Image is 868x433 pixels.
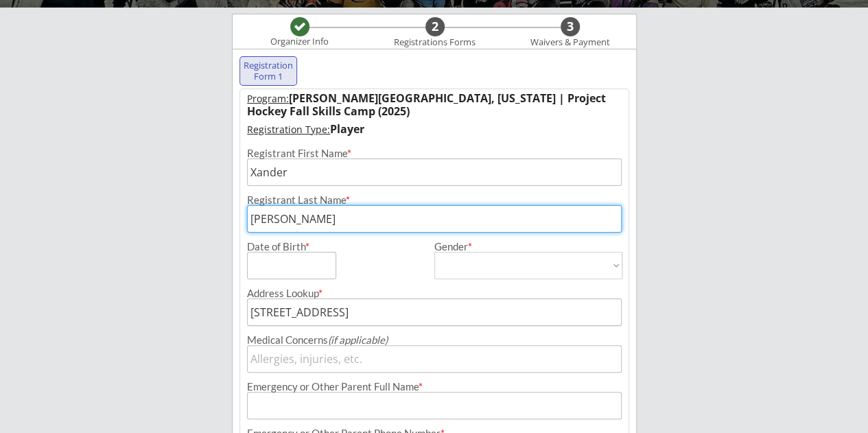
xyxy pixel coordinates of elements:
u: Registration Type: [247,123,330,136]
div: Waivers & Payment [523,37,618,48]
input: Street, City, Province/State [247,299,622,326]
div: Gender [434,242,622,252]
u: Program: [247,92,289,105]
div: Registration Form 1 [243,60,294,82]
div: Address Lookup [247,288,622,299]
div: 2 [425,19,445,34]
strong: [PERSON_NAME][GEOGRAPHIC_DATA], [US_STATE] | Project Hockey Fall Skills Camp (2025) [247,91,609,119]
div: Registrant First Name [247,148,622,159]
div: 3 [561,19,580,34]
div: Date of Birth [247,242,318,252]
strong: Player [330,121,364,137]
input: Allergies, injuries, etc. [247,345,622,373]
em: (if applicable) [328,333,388,346]
div: Organizer Info [262,36,338,47]
div: Registrations Forms [388,37,482,48]
div: Emergency or Other Parent Full Name [247,382,622,392]
div: Medical Concerns [247,335,622,345]
div: Registrant Last Name [247,195,622,205]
